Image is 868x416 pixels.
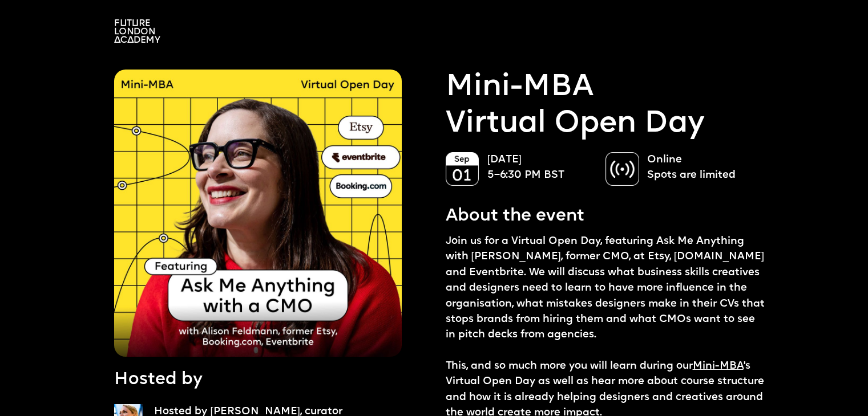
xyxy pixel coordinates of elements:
a: Mini-MBAVirtual Open Day [446,70,705,142]
p: About the event [446,205,584,229]
p: [DATE] 5–6:30 PM BST [487,152,594,183]
a: Mini-MBA [693,361,744,372]
p: Online Spots are limited [647,152,754,183]
p: Hosted by [114,368,203,393]
img: A logo saying in 3 lines: Future London Academy [114,19,160,43]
